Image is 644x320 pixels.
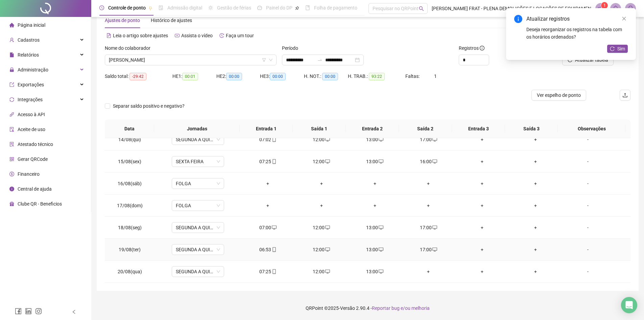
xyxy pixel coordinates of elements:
div: HE 3: [260,72,304,80]
div: 17:00 [407,246,450,253]
div: + [300,180,342,187]
span: mobile [271,247,277,252]
div: + [407,180,450,187]
div: 07:02 [246,136,289,143]
span: SEXTA FEIRA [176,156,220,167]
span: upload [622,92,628,98]
img: 64922 [625,3,636,14]
span: Sim [617,45,625,52]
span: bell [613,5,619,12]
span: Atestado técnico [18,142,53,147]
span: 00:00 [322,73,338,80]
span: solution [9,142,14,147]
span: Versão [340,305,355,311]
th: Data [105,120,154,138]
div: + [514,246,557,253]
div: 17:00 [407,224,450,231]
span: Administração [18,67,48,72]
span: mobile [271,159,277,164]
span: file [9,52,14,57]
span: Financeiro [18,171,40,177]
div: Saldo total: [105,72,172,80]
button: Ver espelho de ponto [531,90,586,101]
span: 93:22 [369,73,385,80]
span: dashboard [257,5,262,10]
span: Registros [459,44,484,52]
span: mobile [271,269,277,274]
th: Entrada 2 [346,120,399,138]
span: desktop [432,159,437,164]
span: SEGUNDA A QUINTA [176,266,220,277]
div: + [461,224,503,231]
th: Entrada 3 [452,120,505,138]
div: Deseja reorganizar os registros na tabela com os horários ordenados? [526,26,628,41]
div: 17:00 [407,136,450,143]
span: info-circle [480,46,484,50]
span: 17/08(dom) [117,203,143,208]
span: Gerar QRCode [18,156,48,162]
span: desktop [378,137,383,142]
label: Nome do colaborador [105,44,155,52]
span: desktop [378,269,383,274]
span: linkedin [25,308,32,315]
span: Integrações [18,97,43,102]
span: Relatórios [18,52,39,58]
sup: 1 [601,2,608,9]
span: Leia o artigo sobre ajustes [113,33,168,38]
span: user-add [9,38,14,42]
div: 07:25 [246,158,289,165]
span: FOLGA [176,178,220,189]
span: 20/08(qua) [118,269,142,274]
footer: QRPoint © 2025 - 2.90.4 - [91,296,644,320]
span: Cadastros [18,37,40,43]
div: + [461,158,503,165]
div: 07:00 [246,224,289,231]
div: + [514,136,557,143]
span: 15/08(sex) [118,159,141,164]
span: SEGUNDA A QUINTA [176,222,220,233]
span: 00:01 [182,73,198,80]
span: gift [9,201,14,206]
span: sun [208,5,213,10]
div: - [568,180,608,187]
span: search [419,6,424,11]
span: 00:00 [226,73,242,80]
div: - [568,136,608,143]
span: 1 [434,73,437,79]
span: api [9,112,14,117]
span: pushpin [148,6,152,10]
span: facebook [15,308,22,315]
span: desktop [432,247,437,252]
span: desktop [378,225,383,230]
span: dollar [9,172,14,176]
span: desktop [271,225,277,230]
span: Controle de ponto [108,5,146,10]
span: Central de ajuda [18,186,52,192]
span: pushpin [295,6,299,10]
div: Open Intercom Messenger [621,297,637,313]
div: - [568,268,608,275]
div: H. NOT.: [304,72,348,80]
span: qrcode [9,157,14,162]
div: 13:00 [354,246,396,253]
span: Clube QR - Beneficios [18,201,62,207]
span: instagram [35,308,42,315]
span: 1 [603,3,606,8]
th: Saída 2 [399,120,452,138]
div: + [514,202,557,209]
span: 16/08(sáb) [118,181,142,186]
span: Folha de pagamento [314,5,357,10]
span: history [219,33,224,38]
span: SEGUNDA A QUINTA [176,244,220,255]
span: Faça um tour [226,33,254,38]
span: swap-right [317,57,323,63]
div: - [568,246,608,253]
span: [PERSON_NAME] FRAT - PLENA DEMOLIÇÕES E LOCAÇÕES DE EQUIPAMEN [432,5,591,12]
div: + [461,136,503,143]
div: + [407,202,450,209]
span: file-text [106,33,111,38]
span: to [317,57,323,63]
div: + [461,180,503,187]
span: Reportar bug e/ou melhoria [372,305,430,311]
span: -29:42 [129,73,146,80]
